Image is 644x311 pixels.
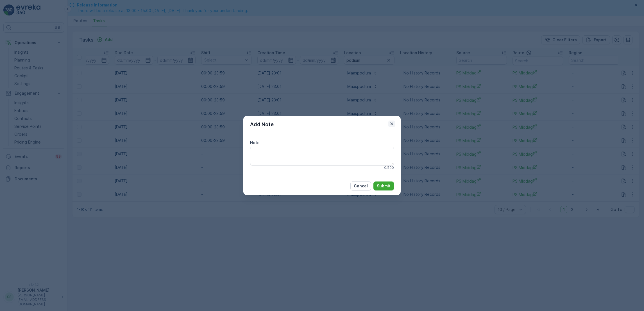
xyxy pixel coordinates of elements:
[373,181,394,190] button: Submit
[250,140,260,145] label: Note
[350,181,371,190] button: Cancel
[384,165,394,170] p: 0 / 500
[250,121,274,128] p: Add Note
[354,183,368,189] p: Cancel
[377,183,391,189] p: Submit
